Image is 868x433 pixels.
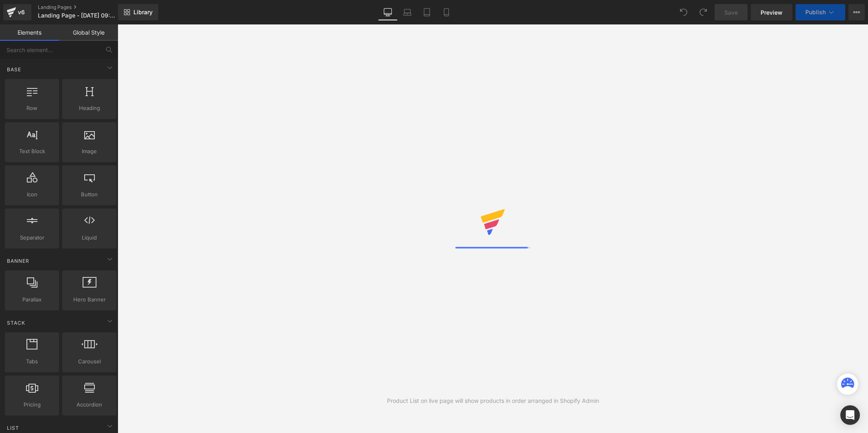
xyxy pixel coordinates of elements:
[724,8,738,17] span: Save
[805,9,826,15] span: Publish
[6,319,26,327] span: Stack
[7,104,57,112] span: Row
[65,147,114,156] span: Image
[6,66,22,73] span: Base
[378,4,398,20] a: Desktop
[65,400,114,409] span: Accordion
[7,400,57,409] span: Pricing
[6,257,30,265] span: Banner
[7,357,57,366] span: Tabs
[840,405,860,425] div: Open Intercom Messenger
[761,8,783,17] span: Preview
[38,12,116,19] span: Landing Page - [DATE] 09:31:30
[417,4,437,20] a: Tablet
[65,104,114,112] span: Heading
[796,4,845,20] button: Publish
[38,4,131,11] a: Landing Pages
[133,9,153,16] span: Library
[848,4,865,20] button: More
[7,147,57,156] span: Text Block
[65,295,114,304] span: Hero Banner
[695,4,711,20] button: Redo
[65,357,114,366] span: Carousel
[398,4,417,20] a: Laptop
[3,4,31,20] a: v6
[7,233,57,242] span: Separator
[387,396,599,405] div: Product List on live page will show products in order arranged in Shopify Admin
[118,4,158,20] a: New Library
[751,4,792,20] a: Preview
[6,424,20,432] span: List
[676,4,692,20] button: Undo
[7,190,57,199] span: Icon
[16,7,26,18] div: v6
[7,295,57,304] span: Parallax
[59,24,118,41] a: Global Style
[437,4,456,20] a: Mobile
[65,190,114,199] span: Button
[65,233,114,242] span: Liquid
